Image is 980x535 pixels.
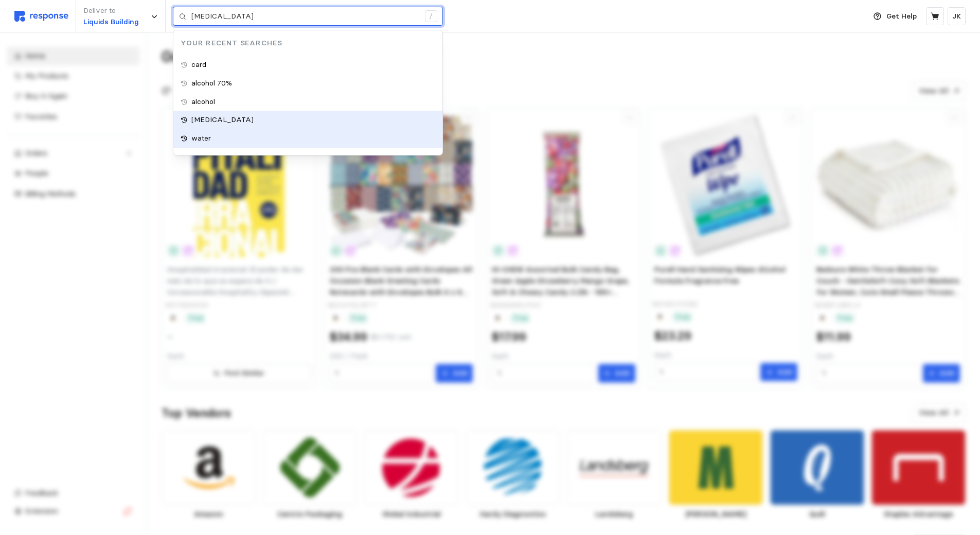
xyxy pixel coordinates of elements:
p: Liquids Building [83,16,139,28]
button: Get Help [867,7,923,26]
p: Your Recent Searches [173,38,442,49]
input: Search for a product name or SKU [191,7,419,26]
button: JK [948,7,966,25]
p: alcohol 70% [191,78,232,89]
p: [MEDICAL_DATA] [191,114,254,126]
p: Deliver to [83,5,139,16]
p: card [191,59,206,71]
img: svg%3e [14,11,68,22]
div: / [425,10,437,23]
p: alcohol [191,96,215,108]
p: JK [952,11,961,22]
p: Get Help [886,11,917,22]
p: water [191,133,211,144]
